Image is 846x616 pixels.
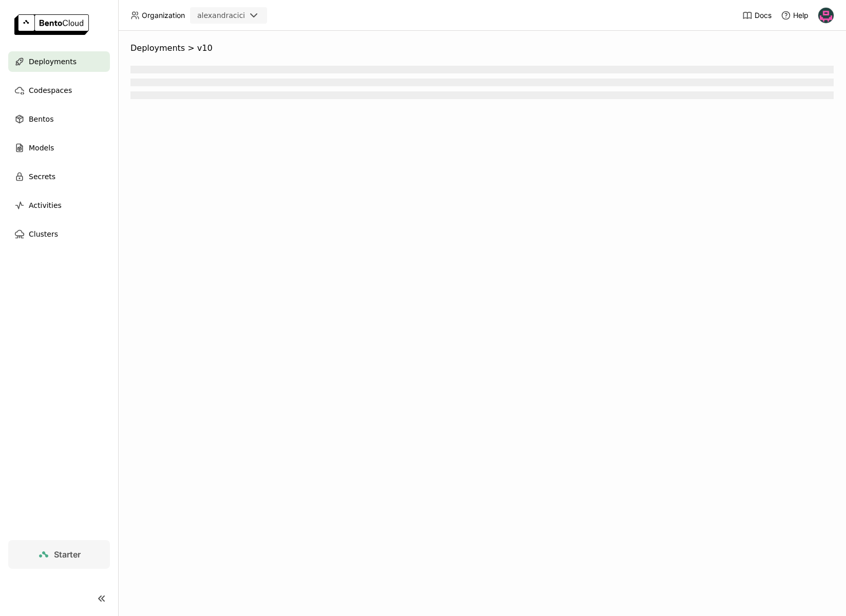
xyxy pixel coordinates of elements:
div: alexandracici [197,10,245,21]
a: Clusters [8,224,110,244]
span: Deployments [29,55,77,68]
input: Selected alexandracici. [246,11,247,21]
span: > [185,43,197,53]
span: Starter [54,549,81,560]
span: v10 [197,43,213,53]
a: Docs [742,10,772,21]
a: Codespaces [8,80,110,101]
span: Activities [29,199,62,211]
span: Bentos [29,113,53,125]
img: logo [14,14,89,35]
span: Clusters [29,228,58,240]
a: Activities [8,195,110,216]
a: Starter [8,540,110,569]
a: Models [8,138,110,158]
a: Secrets [8,166,110,187]
span: Help [793,11,809,20]
img: alexandra cici [818,8,834,23]
nav: Breadcrumbs navigation [130,43,834,53]
span: Docs [755,11,772,20]
a: Deployments [8,51,110,72]
span: Models [29,142,54,154]
span: Organization [142,11,185,20]
div: Help [781,10,809,21]
span: Secrets [29,170,55,183]
a: Bentos [8,109,110,129]
span: Deployments [130,43,185,53]
span: Codespaces [29,84,72,97]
